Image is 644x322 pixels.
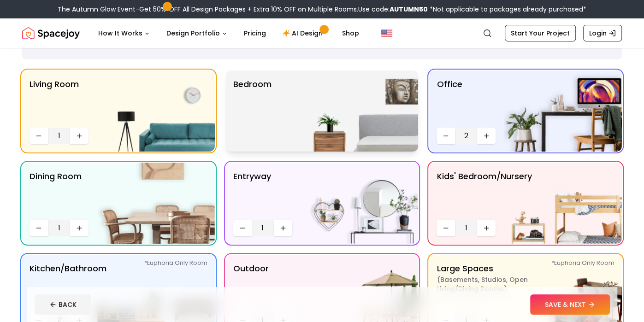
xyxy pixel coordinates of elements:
button: Decrease quantity [233,220,252,236]
img: Dining Room [97,163,215,244]
span: 1 [52,222,66,234]
span: ( Basements, Studios, Open living/dining rooms ) [437,275,552,293]
a: Login [583,25,622,41]
p: entryway [233,170,271,216]
img: Bedroom [300,70,418,152]
p: Outdoor [233,262,269,308]
button: BACK [35,294,91,315]
span: 2 [459,130,473,141]
button: Increase quantity [70,220,89,236]
button: Increase quantity [70,128,89,144]
img: Kids' Bedroom/Nursery [504,163,622,244]
p: Office [437,78,462,124]
p: Kids' Bedroom/Nursery [437,170,532,216]
a: AI Design [275,24,333,42]
a: Start Your Project [505,25,576,41]
button: Decrease quantity [30,128,48,144]
img: United States [381,28,392,39]
p: Kitchen/Bathroom [30,262,106,308]
span: 1 [52,130,66,141]
button: Decrease quantity [437,220,455,236]
span: *Not applicable to packages already purchased* [428,5,586,14]
p: Large Spaces [437,262,552,308]
nav: Global [22,18,622,48]
p: Dining Room [30,170,82,216]
img: entryway [300,163,418,244]
img: Spacejoy Logo [22,24,80,42]
img: Office [504,70,622,152]
div: The Autumn Glow Event-Get 50% OFF All Design Packages + Extra 10% OFF on Multiple Rooms. [58,5,586,14]
span: 1 [459,222,473,234]
img: Living Room [97,70,215,152]
button: Decrease quantity [30,220,48,236]
button: How It Works [91,24,157,42]
button: Design Portfolio [159,24,235,42]
span: 1 [255,222,270,234]
button: SAVE & NEXT [530,294,610,315]
a: Shop [335,24,366,42]
button: Increase quantity [477,128,496,144]
p: Bedroom [233,78,272,144]
a: Spacejoy [22,24,80,42]
button: Decrease quantity [437,128,455,144]
b: AUTUMN50 [390,5,428,14]
a: Pricing [236,24,273,42]
span: Use code: [358,5,428,14]
nav: Main [91,24,366,42]
p: Living Room [30,78,79,124]
button: Increase quantity [274,220,292,236]
button: Increase quantity [477,220,496,236]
